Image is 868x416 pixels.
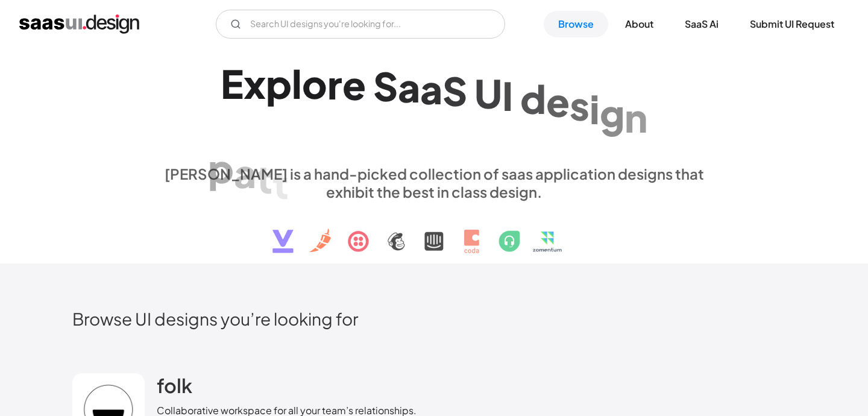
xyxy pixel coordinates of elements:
[208,145,234,191] div: p
[624,94,647,140] div: n
[216,10,505,39] input: Search UI designs you're looking for...
[251,201,617,263] img: text, icon, saas logo
[244,60,266,107] div: x
[327,61,342,107] div: r
[72,308,796,329] h2: Browse UI designs you’re looking for
[670,11,733,37] a: SaaS Ai
[611,11,668,37] a: About
[420,66,442,112] div: a
[474,69,502,116] div: U
[256,155,272,201] div: t
[234,150,256,196] div: a
[442,68,467,114] div: S
[19,14,139,34] a: home
[157,165,711,201] div: [PERSON_NAME] is a hand-picked collection of saas application designs that exhibit the best in cl...
[292,60,302,107] div: l
[272,160,289,207] div: t
[342,61,366,108] div: e
[157,373,192,403] a: folk
[157,60,711,153] h1: Explore SaaS UI design patterns & interactions.
[221,60,244,107] div: E
[502,72,513,119] div: I
[302,60,327,107] div: o
[157,373,192,397] h2: folk
[289,166,312,213] div: e
[266,60,292,107] div: p
[600,89,624,136] div: g
[590,86,600,132] div: i
[544,11,608,37] a: Browse
[570,81,590,128] div: s
[546,78,570,125] div: e
[735,11,849,37] a: Submit UI Request
[216,10,505,39] form: Email Form
[520,75,546,121] div: d
[398,64,420,110] div: a
[373,63,398,109] div: S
